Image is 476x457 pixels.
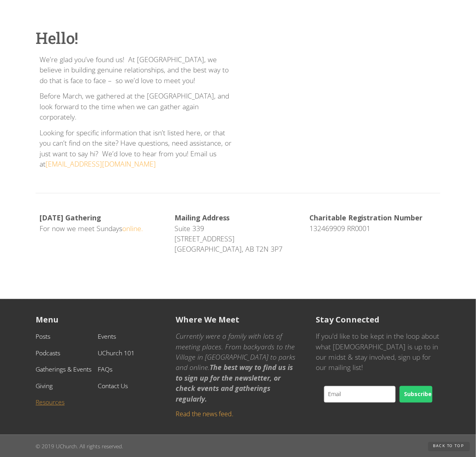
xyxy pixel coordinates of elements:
a: Gatherings & Events [36,365,91,374]
em: The best way to find us is to sign up for the newsletter, or check events and gatherings regularly. [176,363,293,404]
p: Looking for specific information that isn’t listed here, or that you can’t find on the site? Have... [40,127,234,169]
h5: Where We Meet [176,315,300,325]
a: Resources [36,398,64,407]
h1: Hello! [36,28,440,48]
a: Contact Us [98,382,128,391]
a: UChurch 101 [98,349,135,358]
em: Currently were a family with lots of meeting places. From backyards to the Village in [GEOGRAPHIC... [176,332,296,372]
button: Subscribe [400,386,432,403]
p: Before March, we gathered at the [GEOGRAPHIC_DATA], and look forward to the time when we can gath... [40,91,234,122]
a: Posts [36,332,50,341]
h5: Menu [36,315,160,325]
a: [EMAIL_ADDRESS][DOMAIN_NAME] [46,159,156,169]
a: Back to Top [428,442,470,451]
strong: Charitable Registration Number [309,213,423,222]
a: online. [122,224,143,233]
a: Giving [36,382,53,391]
p: If you'd like to be kept in the loop about what [DEMOGRAPHIC_DATA] is up to in our midst & stay i... [316,331,440,373]
p: Suite 339 [STREET_ADDRESS] [GEOGRAPHIC_DATA], AB T2N 3P7 [174,212,302,254]
input: Email [324,386,396,403]
strong: [DATE] Gathering [40,213,101,222]
p: 132469909 RR0001 [309,212,436,233]
strong: Mailing Address [174,213,229,222]
p: For now we meet Sundays [40,212,167,233]
h5: Stay Connected [316,315,440,325]
a: Podcasts [36,349,60,358]
p: We’re glad you’ve found us! At [GEOGRAPHIC_DATA], we believe in building genuine relationships, a... [40,54,234,85]
a: Events [98,332,116,341]
a: Read the news feed. [176,410,233,419]
a: FAQs [98,365,112,374]
p: © 2019 UChurch. All rights reserved. [36,443,440,451]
